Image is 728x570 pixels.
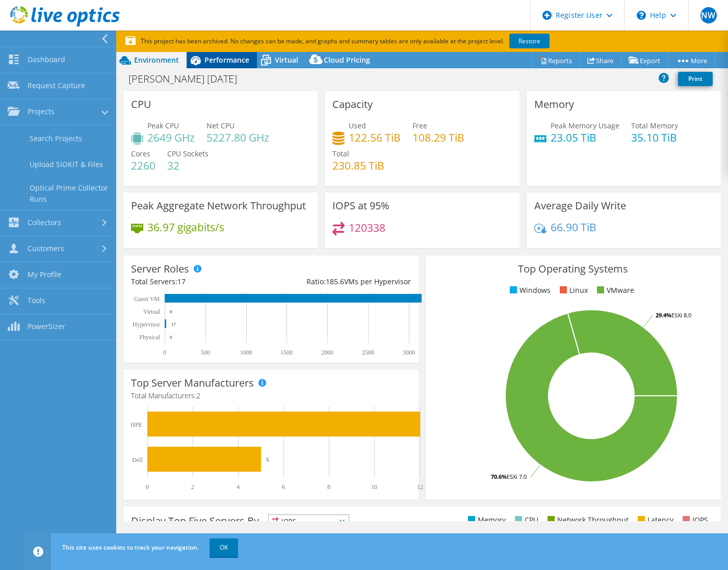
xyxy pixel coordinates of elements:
[621,52,668,68] a: Export
[204,55,249,65] span: Performance
[167,149,209,158] span: CPU Sockets
[240,349,252,356] text: 1000
[147,222,224,233] h4: 36.97 gigabits/s
[465,514,506,526] li: Memory
[512,514,538,526] li: CPU
[349,222,385,233] h4: 120338
[668,52,715,68] a: More
[210,538,238,557] a: OK
[332,149,349,158] span: Total
[594,285,634,296] li: VMware
[147,132,195,143] h4: 2649 GHz
[134,295,160,303] text: Guest VM
[656,311,671,319] tspan: 29.4%
[167,160,209,171] h4: 32
[509,34,550,48] a: Restore
[551,121,619,130] span: Peak Memory Usage
[134,55,179,65] span: Environment
[580,52,621,68] a: Share
[362,349,374,356] text: 2500
[131,263,189,275] h3: Server Roles
[131,276,271,287] div: Total Servers:
[680,514,708,526] li: IOPS
[327,483,330,491] text: 8
[125,36,625,47] p: This project has been archived. No changes can be made, and graphs and summary tables are only av...
[269,515,349,527] span: IOPS
[147,121,179,130] span: Peak CPU
[412,132,464,143] h4: 108.29 TiB
[143,308,161,315] text: Virtual
[321,349,333,356] text: 2000
[266,456,269,463] text: 5
[124,73,253,85] h1: [PERSON_NAME] [DATE]
[196,391,200,400] span: 2
[332,160,384,171] h4: 230.85 TiB
[631,132,678,143] h4: 35.10 TiB
[132,456,143,464] text: Dell
[131,149,150,158] span: Cores
[133,321,160,328] text: Hypervisor
[551,222,596,233] h4: 66.90 TiB
[326,277,344,286] span: 185.6
[275,55,298,65] span: Virtual
[177,277,186,286] span: 17
[371,483,377,491] text: 10
[551,132,619,143] h4: 23.05 TiB
[282,483,285,491] text: 6
[131,160,155,171] h4: 2260
[271,276,410,287] div: Ratio: VMs per Hypervisor
[332,200,389,211] h3: IOPS at 95%
[507,473,527,480] tspan: ESXi 7.0
[637,11,646,20] svg: \n
[534,200,626,211] h3: Average Daily Write
[332,99,373,110] h3: Capacity
[671,311,691,319] tspan: ESXi 8.0
[700,7,717,23] span: NW
[163,349,166,356] text: 0
[170,335,172,340] text: 0
[170,309,172,314] text: 0
[417,483,423,491] text: 12
[403,349,415,356] text: 3000
[237,483,240,491] text: 4
[131,421,142,428] text: HPE
[280,349,293,356] text: 1500
[146,483,149,491] text: 0
[531,52,580,68] a: Reports
[171,322,176,327] text: 17
[191,483,194,491] text: 2
[349,121,366,130] span: Used
[206,121,235,130] span: Net CPU
[349,132,401,143] h4: 122.56 TiB
[131,200,306,211] h3: Peak Aggregate Network Throughput
[534,99,574,110] h3: Memory
[131,390,411,401] h4: Total Manufacturers:
[635,514,673,526] li: Latency
[139,334,160,341] text: Physical
[131,99,151,110] h3: CPU
[412,121,427,130] span: Free
[62,543,199,552] span: This site uses cookies to track your navigation.
[433,263,713,275] h3: Top Operating Systems
[491,473,507,480] tspan: 70.6%
[131,377,254,389] h3: Top Server Manufacturers
[678,72,713,86] a: Print
[631,121,678,130] span: Total Memory
[324,55,370,65] span: Cloud Pricing
[545,514,629,526] li: Network Throughput
[201,349,210,356] text: 500
[557,285,588,296] li: Linux
[507,285,551,296] li: Windows
[206,132,269,143] h4: 5227.80 GHz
